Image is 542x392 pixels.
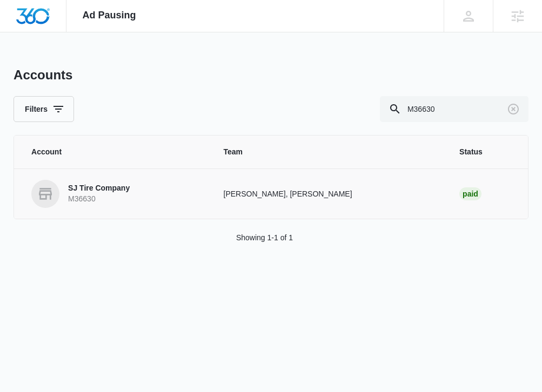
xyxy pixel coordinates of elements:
[108,63,116,71] img: tab_keywords_by_traffic_grey.svg
[68,194,130,205] p: M36630
[14,67,72,83] h1: Accounts
[505,100,522,118] button: Clear
[83,10,136,21] span: Ad Pausing
[30,17,53,26] div: v 4.0.25
[29,63,38,71] img: tab_domain_overview_orange.svg
[459,187,481,200] div: Paid
[28,28,119,37] div: Domain: [DOMAIN_NAME]
[224,188,434,200] p: [PERSON_NAME], [PERSON_NAME]
[236,232,293,244] p: Showing 1-1 of 1
[68,183,130,194] p: SJ Tire Company
[224,146,434,158] span: Team
[380,96,528,122] input: Search By Account Number
[17,28,26,37] img: website_grey.svg
[17,17,26,26] img: logo_orange.svg
[14,96,74,122] button: Filters
[41,64,97,71] div: Domain Overview
[119,64,182,71] div: Keywords by Traffic
[31,146,197,158] span: Account
[31,180,197,208] a: SJ Tire CompanyM36630
[459,146,511,158] span: Status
